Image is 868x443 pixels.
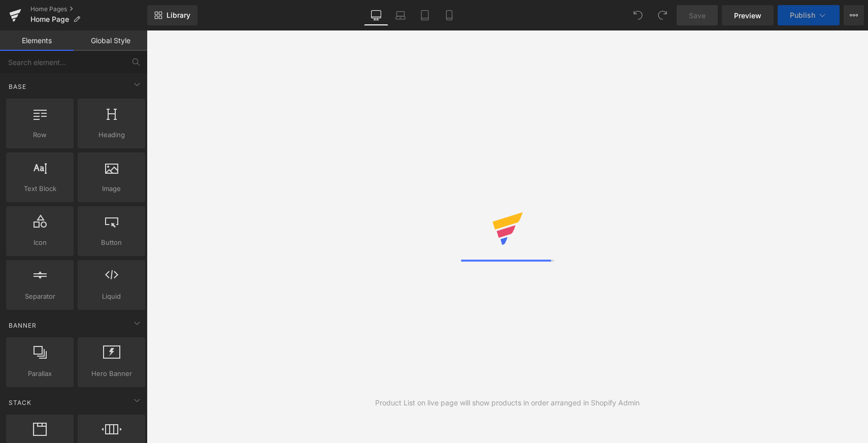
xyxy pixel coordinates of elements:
span: Text Block [9,183,71,194]
span: Base [8,82,27,91]
a: Tablet [413,5,437,25]
a: Mobile [437,5,461,25]
button: More [844,5,864,25]
span: Library [166,11,190,20]
a: Laptop [388,5,413,25]
span: Home Page [30,15,69,23]
span: Image [81,183,142,194]
span: Stack [8,398,32,407]
span: Save [689,10,706,21]
a: Desktop [364,5,388,25]
span: Liquid [81,291,142,302]
span: Separator [9,291,71,302]
button: Undo [628,5,648,25]
span: Button [81,237,142,248]
span: Hero Banner [81,368,142,379]
span: Parallax [9,368,71,379]
span: Banner [8,321,38,330]
div: Product List on live page will show products in order arranged in Shopify Admin [375,397,640,408]
a: Preview [722,5,774,25]
span: Heading [81,130,142,140]
span: Icon [9,237,71,248]
span: Preview [734,10,761,21]
button: Publish [778,5,840,25]
button: Redo [652,5,673,25]
span: Row [9,130,71,140]
a: New Library [147,5,197,25]
a: Home Pages [30,5,147,13]
a: Global Style [74,30,147,51]
span: Publish [790,11,815,19]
